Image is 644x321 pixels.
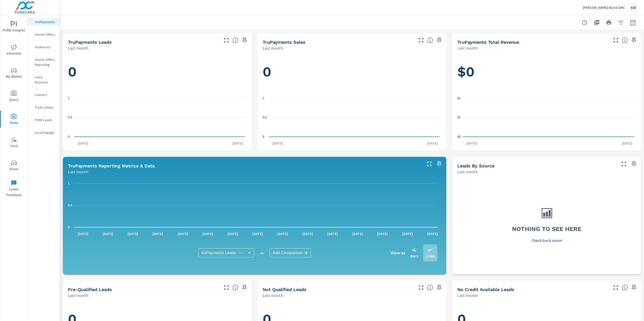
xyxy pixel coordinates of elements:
span: A lead that has been submitted but has not gone through the credit application process. [622,285,628,291]
p: Onsite Offers Reporting [35,57,56,67]
button: Print Report [604,18,614,28]
p: Last month [263,45,283,51]
text: 0.5 [263,116,267,119]
div: Local Engage [28,129,60,136]
p: [DATE] [249,231,266,236]
div: Add Comparison [270,248,311,257]
p: [DATE] [618,141,636,146]
p: [DATE] [199,231,217,236]
h5: truPayments Total Revenue [457,39,519,45]
p: Last month [263,292,283,298]
p: Bars [410,253,418,259]
span: Save this to your personalized report [630,284,638,292]
h5: No Credit Available Leads [457,287,514,292]
span: truPayments Leads [201,250,236,255]
p: [DATE] [424,141,441,146]
p: truPayments [35,19,56,24]
p: Lines [426,253,435,259]
p: Last month [457,292,478,298]
p: [DATE] [399,231,416,236]
h1: 0 [263,63,441,80]
span: Advertise [2,44,26,57]
h6: View as [391,250,405,255]
div: PURE Leads [28,116,60,124]
h5: Pre-Qualified Leads [68,287,112,292]
p: [DATE] [269,141,287,146]
div: truPayments Leads [198,248,254,257]
p: Last month [68,45,88,51]
p: [DATE] [224,231,242,236]
h5: truPayments Reporting Metrics & Data [68,163,155,168]
span: A basic review has been done and has not approved the credit worthiness of the lead by the config... [427,285,433,291]
button: Make Fullscreen [612,36,620,44]
p: [DATE] [299,231,316,236]
div: Onsite Offers Reporting [28,56,60,68]
button: "Export Report to PDF" [592,18,602,28]
span: Save this to your personalized report [630,160,638,168]
p: [DATE] [349,231,366,236]
span: Save this to your personalized report [435,160,443,168]
span: Save this to your personalized report [240,36,249,44]
span: The number of truPayments leads. [232,37,238,43]
div: truPayments [28,18,60,26]
span: Driver [2,160,26,172]
text: 1 [263,97,264,100]
span: PURE Insights [2,21,26,33]
p: PURE Leads [35,117,56,122]
text: 0.5 [68,116,72,119]
h5: Leads By Source [457,163,495,168]
p: [DATE] [174,231,192,236]
p: [DATE] [229,141,247,146]
div: nav menu [0,15,27,200]
p: Last month [457,45,478,51]
button: Make Fullscreen [620,160,628,168]
span: Add Comparison [273,250,303,255]
div: Convert [28,91,60,99]
p: [DATE] [463,141,480,146]
span: A basic review has been done and approved the credit worthiness of the lead by the configured cre... [232,285,238,291]
p: [DATE] [424,231,441,236]
span: Save this to your personalized report [240,284,249,292]
p: [DATE] [324,231,341,236]
p: vs [254,251,270,255]
h5: truPayments Sales [263,39,305,45]
span: Tools [2,114,26,126]
p: [DATE] [374,231,391,236]
button: Make Fullscreen [612,284,620,292]
div: Onsite Offers [28,31,60,38]
div: Feed Resolver [28,73,60,86]
p: Local Engage [35,130,56,135]
text: $1 [457,116,461,119]
span: My Market [2,67,26,80]
span: Tier2 [2,137,26,149]
div: KW [629,3,638,12]
p: Convert [35,92,56,97]
text: $1 [457,97,461,100]
button: Apply Filters [616,18,626,28]
text: 0 [263,135,264,139]
p: Onsite Offers [35,32,56,37]
p: Check back soon! [531,237,562,243]
h1: $0 [457,63,636,80]
span: Leave Feedback [2,180,26,198]
text: 0.5 [68,204,72,207]
h3: Nothing to see here [512,225,581,233]
p: [PERSON_NAME] Buick GMC [583,5,625,10]
text: 1 [68,182,70,185]
span: Number of sales matched to a truPayments lead. [Source: This data is sourced from the dealer's DM... [427,37,433,43]
p: Audiences [35,44,56,50]
p: Trade Admin [35,105,56,110]
h5: Not Qualified Leads [263,287,306,292]
button: Make Fullscreen [425,160,433,168]
div: Audiences [28,43,60,51]
text: 0 [68,135,70,139]
p: Last month [68,292,88,298]
p: Last month [68,169,88,175]
p: [DATE] [99,231,117,236]
p: [DATE] [74,141,92,146]
button: Make Fullscreen [417,284,425,292]
span: Save this to your personalized report [435,284,443,292]
span: Total revenue from sales matched to a truPayments lead. [Source: This data is sourced from the de... [622,37,628,43]
div: Trade Admin [28,104,60,111]
text: 1 [68,97,70,100]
